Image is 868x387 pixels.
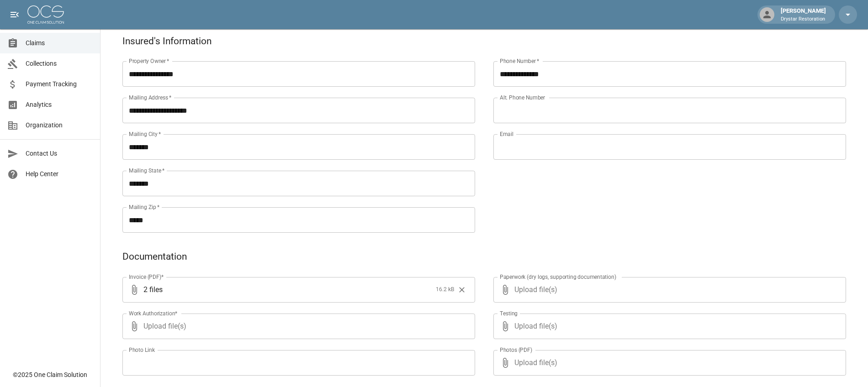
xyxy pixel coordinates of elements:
span: Help Center [26,169,93,179]
label: Phone Number [500,57,539,65]
label: Work Authorization* [129,309,178,317]
label: Mailing City [129,130,161,138]
label: Testing [500,309,518,317]
p: Drystar Restoration [781,16,826,23]
button: open drawer [5,5,24,24]
div: [PERSON_NAME] [777,6,830,23]
span: Collections [26,59,93,68]
label: Photo Link [129,346,155,354]
span: Organization [26,120,93,130]
label: Invoice (PDF)* [129,273,164,281]
img: ocs-logo-white-transparent.png [27,5,64,24]
label: Paperwork (dry logs, supporting documentation) [500,273,616,281]
span: Contact Us [26,149,93,158]
span: Upload file(s) [514,277,821,303]
span: Upload file(s) [514,314,821,339]
label: Mailing Address [129,94,171,101]
span: 16.2 kB [436,285,454,294]
label: Mailing Zip [129,203,160,211]
span: Upload file(s) [143,314,450,339]
label: Photos (PDF) [500,346,532,354]
label: Property Owner [129,57,169,65]
span: Analytics [26,100,93,110]
label: Mailing State [129,167,164,174]
span: Upload file(s) [514,350,821,376]
label: Alt. Phone Number [500,94,545,101]
div: © 2025 One Claim Solution [13,370,87,379]
button: Clear [455,283,469,297]
span: Claims [26,38,93,48]
label: Email [500,130,513,138]
span: 2 files [143,277,432,303]
span: Payment Tracking [26,79,93,89]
